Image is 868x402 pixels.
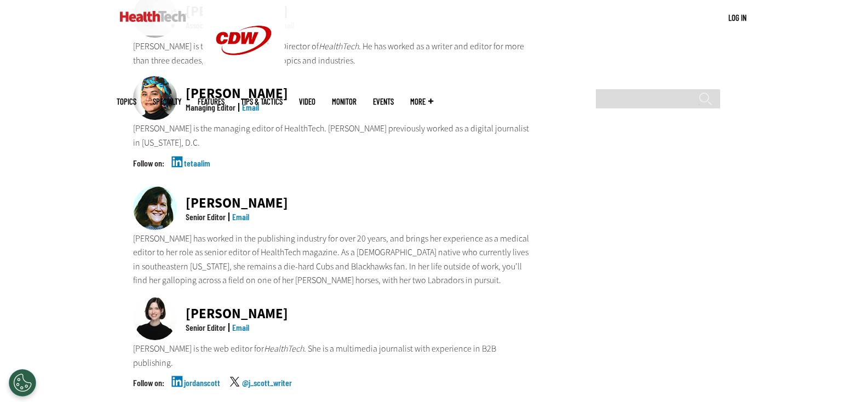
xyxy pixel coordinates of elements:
[117,97,136,106] span: Topics
[133,232,531,288] p: [PERSON_NAME] has worked in the publishing industry for over 20 years, and brings her experience ...
[264,343,304,354] em: HealthTech
[153,97,181,106] span: Specialty
[133,342,531,370] p: [PERSON_NAME] is the web editor for . She is a multimedia journalist with experience in B2B publi...
[232,211,249,222] a: Email
[232,322,249,332] a: Email
[299,97,315,106] a: Video
[9,369,36,397] div: Cookies Settings
[203,72,285,84] a: CDW
[410,97,433,106] span: More
[186,213,226,221] div: Senior Editor
[186,196,288,210] div: [PERSON_NAME]
[133,122,531,150] p: [PERSON_NAME] is the managing editor of HealthTech. [PERSON_NAME] previously worked as a digital ...
[133,186,177,230] img: Jean Dal Porto
[120,11,186,22] img: Home
[198,97,225,106] a: Features
[186,323,226,332] div: Senior Editor
[133,296,177,340] img: Jordan Scott
[186,307,288,320] div: [PERSON_NAME]
[728,12,746,24] div: User menu
[728,13,746,22] a: Log in
[373,97,394,106] a: Events
[9,369,36,397] button: Open Preferences
[241,97,283,106] a: Tips & Tactics
[332,97,357,106] a: MonITor
[184,159,210,186] a: tetaalim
